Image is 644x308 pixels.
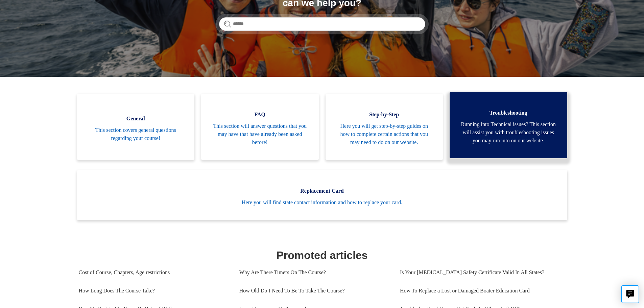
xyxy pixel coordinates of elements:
a: Replacement Card Here you will find state contact information and how to replace your card. [77,170,567,220]
span: Step-by-Step [336,111,433,119]
button: Live chat [621,285,639,303]
a: Is Your [MEDICAL_DATA] Safety Certificate Valid In All States? [400,263,560,282]
span: Here you will find state contact information and how to replace your card. [87,198,557,207]
span: This section covers general questions regarding your course! [87,126,185,142]
span: Replacement Card [87,187,557,195]
span: Troubleshooting [460,109,557,117]
span: Running into Technical issues? This section will assist you with troubleshooting issues you may r... [460,120,557,145]
a: Why Are There Timers On The Course? [239,263,390,282]
a: How To Replace a Lost or Damaged Boater Education Card [400,282,560,300]
input: Search [219,17,425,31]
span: Here you will get step-by-step guides on how to complete certain actions that you may need to do ... [336,122,433,146]
h1: Promoted articles [79,247,566,263]
a: How Old Do I Need To Be To Take The Course? [239,282,390,300]
a: Troubleshooting Running into Technical issues? This section will assist you with troubleshooting ... [450,92,567,158]
span: This section will answer questions that you may have that have already been asked before! [211,122,309,146]
span: FAQ [211,111,309,119]
a: Cost of Course, Chapters, Age restrictions [79,263,229,282]
a: Step-by-Step Here you will get step-by-step guides on how to complete certain actions that you ma... [326,94,443,160]
span: General [87,115,185,123]
a: How Long Does The Course Take? [79,282,229,300]
a: General This section covers general questions regarding your course! [77,94,195,160]
a: FAQ This section will answer questions that you may have that have already been asked before! [201,94,319,160]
